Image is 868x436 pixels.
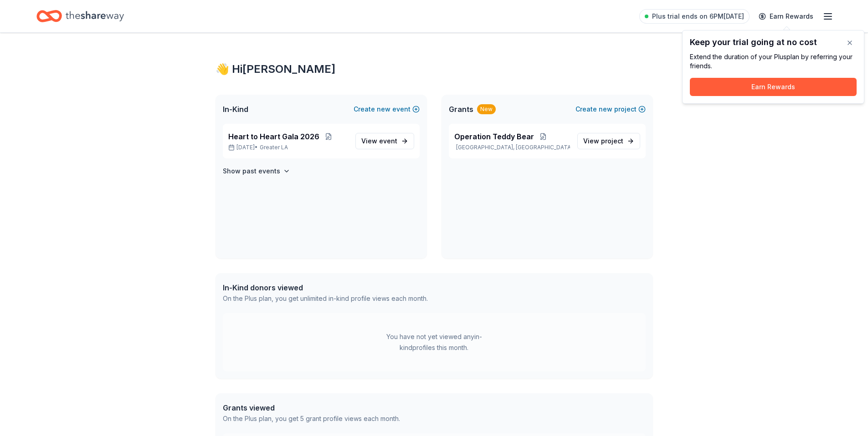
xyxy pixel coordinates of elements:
[690,78,857,96] button: Earn Rewards
[228,144,348,151] p: [DATE] •
[223,166,280,177] h4: Show past events
[223,282,428,293] div: In-Kind donors viewed
[228,131,319,142] span: Heart to Heart Gala 2026
[223,413,400,424] div: On the Plus plan, you get 5 grant profile views each month.
[355,133,414,149] a: View event
[377,104,390,115] span: new
[639,9,750,24] a: Plus trial ends on 6PM[DATE]
[583,136,623,147] span: View
[379,137,397,145] span: event
[690,38,857,47] div: Keep your trial going at no cost
[223,166,290,177] button: Show past events
[377,331,491,353] div: You have not yet viewed any in-kind profiles this month.
[361,136,397,147] span: View
[477,104,496,114] div: New
[223,104,248,115] span: In-Kind
[690,52,857,71] div: Extend the duration of your Plus plan by referring your friends.
[652,11,744,22] span: Plus trial ends on 6PM[DATE]
[354,104,420,115] button: Createnewevent
[260,144,288,151] span: Greater LA
[577,133,640,149] a: View project
[575,104,646,115] button: Createnewproject
[223,402,400,413] div: Grants viewed
[449,104,473,115] span: Grants
[601,137,623,145] span: project
[454,131,534,142] span: Operation Teddy Bear
[454,144,570,151] p: [GEOGRAPHIC_DATA], [GEOGRAPHIC_DATA]
[753,8,819,25] a: Earn Rewards
[599,104,612,115] span: new
[36,5,124,27] a: Home
[223,293,428,304] div: On the Plus plan, you get unlimited in-kind profile views each month.
[216,62,653,76] div: 👋 Hi [PERSON_NAME]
